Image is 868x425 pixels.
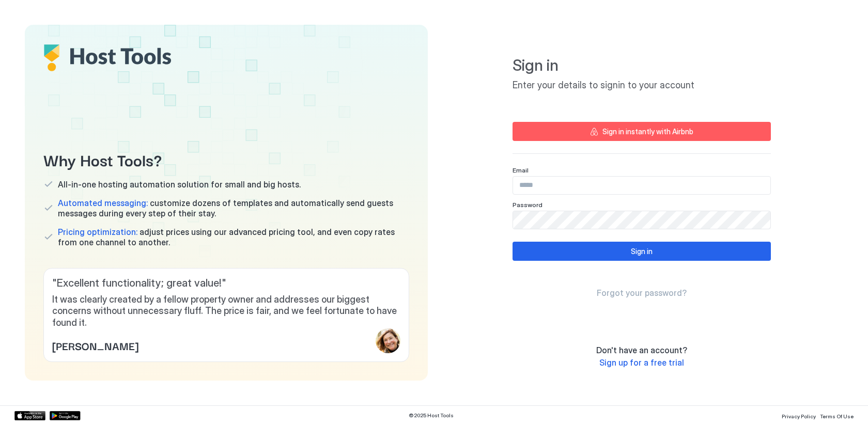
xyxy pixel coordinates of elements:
[782,410,816,421] a: Privacy Policy
[602,126,693,137] div: Sign in instantly with Airbnb
[513,201,542,209] span: Password
[58,198,148,208] span: Automated messaging:
[513,56,771,75] span: Sign in
[14,411,45,420] a: App Store
[820,410,854,421] a: Terms Of Use
[513,177,770,194] input: Input Field
[513,166,529,174] span: Email
[631,246,653,257] div: Sign in
[596,345,687,355] span: Don't have an account?
[782,413,816,419] span: Privacy Policy
[513,80,771,91] span: Enter your details to signin to your account
[58,227,409,247] span: adjust prices using our advanced pricing tool, and even copy rates from one channel to another.
[376,328,400,353] div: profile
[58,198,409,218] span: customize dozens of templates and automatically send guests messages during every step of their s...
[52,277,400,290] span: " Excellent functionality; great value! "
[58,179,301,190] span: All-in-one hosting automation solution for small and big hosts.
[58,227,137,237] span: Pricing optimization:
[599,357,684,368] span: Sign up for a free trial
[513,242,771,261] button: Sign in
[513,211,770,229] input: Input Field
[597,288,687,298] a: Forgot your password?
[43,148,409,171] span: Why Host Tools?
[52,294,400,329] span: It was clearly created by a fellow property owner and addresses our biggest concerns without unne...
[52,338,138,353] span: [PERSON_NAME]
[820,413,854,419] span: Terms Of Use
[50,411,81,420] a: Google Play Store
[599,357,684,368] a: Sign up for a free trial
[409,412,454,419] span: © 2025 Host Tools
[513,122,771,141] button: Sign in instantly with Airbnb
